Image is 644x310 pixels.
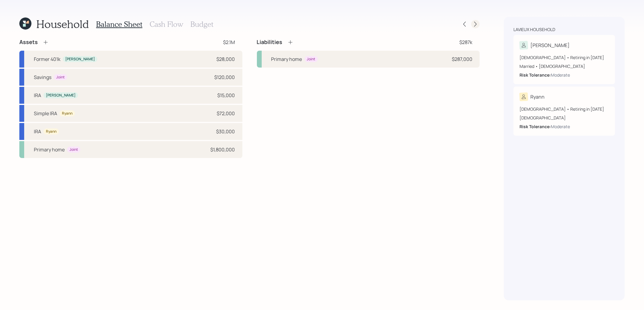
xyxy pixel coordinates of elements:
div: $15,000 [218,92,235,99]
div: Former 401k [34,55,60,63]
div: $120,000 [215,74,235,81]
b: Risk Tolerance: [519,124,551,129]
h1: Household [36,17,89,30]
b: Risk Tolerance: [519,72,551,78]
div: [PERSON_NAME] [65,57,95,62]
div: IRA [34,92,41,99]
h3: Cash Flow [150,20,183,29]
div: Primary home [271,55,302,63]
div: [DEMOGRAPHIC_DATA] • Retiring in [DATE] [519,54,609,61]
div: Joint [56,75,65,80]
h4: Assets [19,39,38,46]
div: [PERSON_NAME] [530,42,570,49]
div: Lavieux household [513,27,555,33]
div: [DEMOGRAPHIC_DATA] • Retiring in [DATE] [519,106,609,112]
div: [PERSON_NAME] [46,93,76,98]
div: IRA [34,128,41,135]
div: $1,800,000 [211,146,235,153]
div: Joint [70,147,78,152]
div: $30,000 [216,128,235,135]
div: $28,000 [217,55,235,63]
div: $2.1M [223,39,235,46]
div: $287k [459,39,472,46]
div: Moderate [551,72,570,78]
div: Ryann [530,93,545,100]
div: Savings [34,74,51,81]
div: Ryann [62,111,73,116]
div: $72,000 [217,110,235,117]
h4: Liabilities [257,39,283,46]
div: Primary home [34,146,65,153]
div: Moderate [551,123,570,130]
div: Simple IRA [34,110,57,117]
h3: Balance Sheet [96,20,142,29]
div: Married • [DEMOGRAPHIC_DATA] [519,63,609,69]
h3: Budget [190,20,213,29]
div: [DEMOGRAPHIC_DATA] [519,115,609,121]
div: Ryann [46,129,57,134]
div: Joint [307,57,316,62]
div: $287,000 [452,55,472,63]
